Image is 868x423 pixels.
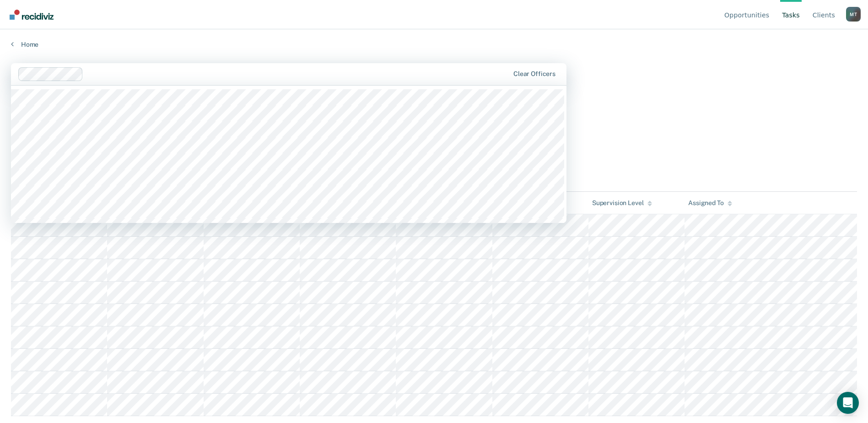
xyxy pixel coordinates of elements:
div: Clear officers [513,70,555,78]
div: Open Intercom Messenger [837,392,859,414]
div: Assigned To [688,199,732,207]
div: Supervision Level [592,199,652,207]
a: Home [11,40,857,49]
button: Profile dropdown button [846,7,861,22]
img: Recidiviz [10,10,54,20]
div: M T [846,7,861,22]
